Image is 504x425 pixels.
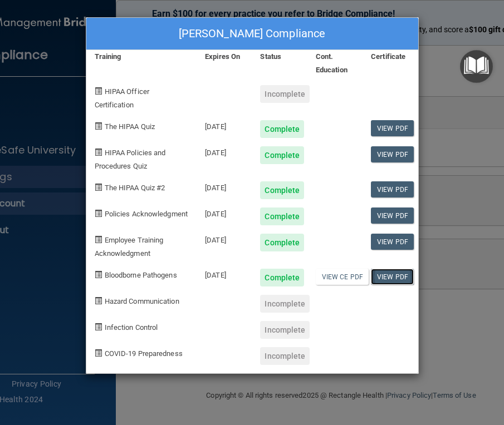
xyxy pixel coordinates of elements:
div: [PERSON_NAME] Compliance [86,18,418,50]
div: [DATE] [197,112,252,138]
div: Complete [260,181,304,199]
span: HIPAA Officer Certification [95,87,149,109]
a: View PDF [371,120,414,136]
div: Incomplete [260,321,310,339]
div: Complete [260,269,304,286]
button: Open Resource Center [460,50,493,83]
div: Status [252,50,307,77]
div: Complete [260,234,304,251]
span: Policies Acknowledgment [105,210,188,218]
div: [DATE] [197,260,252,286]
div: Incomplete [260,85,310,103]
a: View PDF [371,234,414,250]
div: [DATE] [197,199,252,225]
div: Complete [260,120,304,138]
a: View CE PDF [316,269,369,285]
span: COVID-19 Preparedness [105,349,183,358]
span: Bloodborne Pathogens [105,271,177,279]
div: [DATE] [197,225,252,260]
div: Training [86,50,197,77]
span: Infection Control [105,323,158,332]
span: The HIPAA Quiz [105,122,155,131]
div: Incomplete [260,295,310,313]
a: View PDF [371,207,414,224]
span: Employee Training Acknowledgment [95,236,164,258]
a: View PDF [371,146,414,162]
div: Incomplete [260,347,310,365]
a: View PDF [371,269,414,285]
a: View PDF [371,181,414,197]
div: [DATE] [197,173,252,199]
div: Cont. Education [307,50,363,77]
div: Complete [260,207,304,225]
div: [DATE] [197,138,252,173]
span: Hazard Communication [105,297,179,305]
span: HIPAA Policies and Procedures Quiz [95,149,166,170]
div: Certificate [363,50,418,77]
span: The HIPAA Quiz #2 [105,184,165,192]
div: Expires On [197,50,252,77]
div: Complete [260,146,304,164]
